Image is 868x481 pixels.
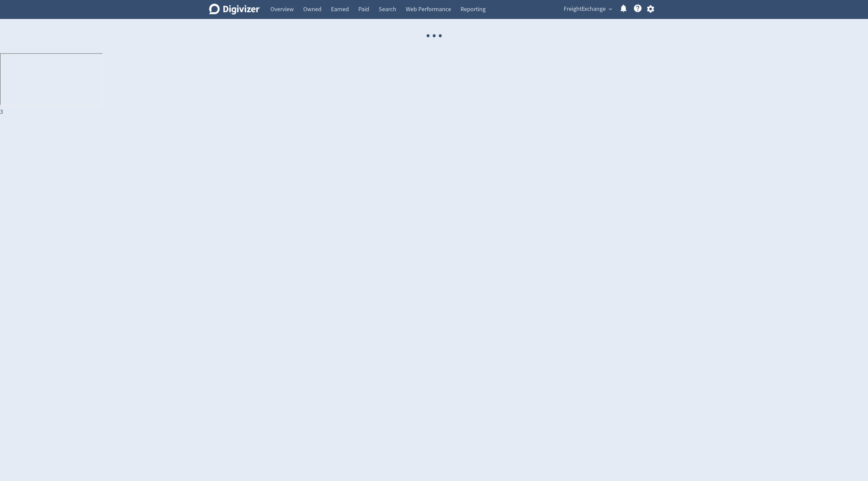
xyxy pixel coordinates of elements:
[425,19,431,53] span: ·
[564,4,606,15] span: FreightExchange
[561,4,614,15] button: FreightExchange
[437,19,443,53] span: ·
[431,19,437,53] span: ·
[607,6,614,12] span: expand_more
